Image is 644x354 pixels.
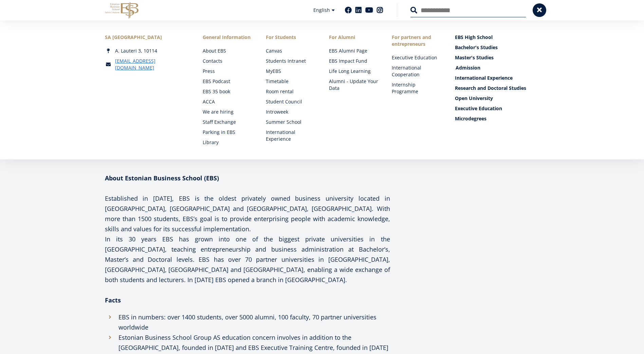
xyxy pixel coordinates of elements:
[105,312,390,332] li: EBS in numbers: over 1400 students, over 5000 alumni, 100 faculty, 70 partner universities worldwide
[266,47,315,54] a: Canvas
[329,78,379,92] a: Alumni - Update Your Data
[376,7,383,14] a: Instagram
[455,54,539,61] a: Master's Studies
[455,75,539,81] a: International Experience
[266,119,315,125] a: Summer School
[266,78,315,85] a: Timetable
[105,34,189,41] div: SA [GEOGRAPHIC_DATA]
[392,54,441,61] a: Executive Education
[203,109,252,115] a: We are hiring
[203,98,252,105] a: ACCA
[105,47,189,54] div: A. Lauteri 3, 10114
[355,7,362,14] a: Linkedin
[105,296,121,304] strong: Facts
[329,34,379,41] span: For Alumni
[345,7,352,14] a: Facebook
[105,234,390,285] p: In its 30 years EBS has grown into one of the biggest private universities in the [GEOGRAPHIC_DAT...
[392,34,441,47] span: For partners and entrepreneurs
[455,115,539,122] a: Microdegrees
[392,81,441,95] a: Internship Programme
[203,58,252,64] a: Contacts
[203,88,252,95] a: EBS 35 book
[266,68,315,75] a: MyEBS
[266,98,315,105] a: Student Council
[203,119,252,125] a: Staff Exchange
[455,85,539,92] a: Research and Doctoral Studies
[455,34,539,41] a: EBS High School
[329,58,379,64] a: EBS Impact Fund
[203,68,252,75] a: Press
[105,332,390,353] li: Estonian Business School Group AS education concern involves in addition to the [GEOGRAPHIC_DATA]...
[266,109,315,115] a: Introweek
[329,47,379,54] a: EBS Alumni Page
[203,47,252,54] a: About EBS
[365,7,373,14] a: Youtube
[329,68,379,75] a: Life Long Learning
[115,58,189,71] a: [EMAIL_ADDRESS][DOMAIN_NAME]
[105,174,219,182] strong: About Estonian Business School (EBS)
[266,129,315,142] a: International Experience
[266,58,315,64] a: Students Intranet
[392,64,441,78] a: International Cooperation
[203,139,252,146] a: Library
[456,64,540,71] a: Admission
[203,34,252,41] span: General Information
[266,88,315,95] a: Room rental
[203,129,252,136] a: Parking in EBS
[455,105,539,112] a: Executive Education
[105,193,390,234] p: Established in [DATE], EBS is the oldest privately owned business university located in [GEOGRAPH...
[203,78,252,85] a: EBS Podcast
[455,95,539,102] a: Open University
[455,44,539,51] a: Bachelor's Studies
[266,34,315,41] a: For Students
